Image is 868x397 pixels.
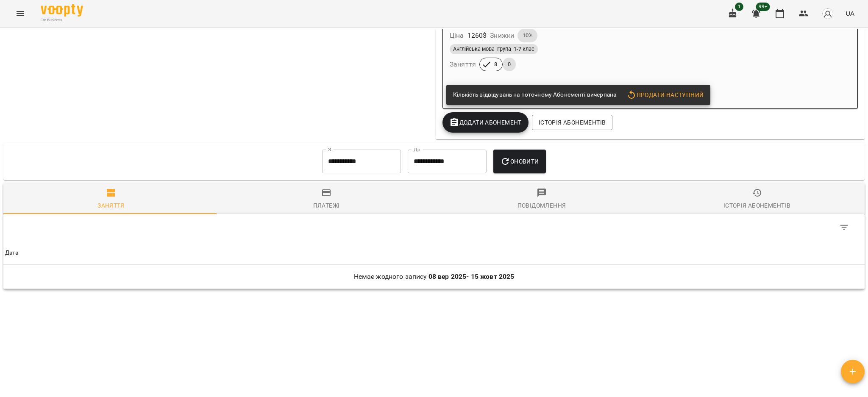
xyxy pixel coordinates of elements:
[449,117,522,128] span: Додати Абонемент
[97,200,125,211] div: Заняття
[450,58,476,70] h6: Заняття
[822,8,834,19] img: avatar_s.png
[503,61,516,68] span: 0
[490,30,514,42] h6: Знижки
[834,217,854,238] button: Фільтр
[3,214,865,241] div: Table Toolbar
[453,87,616,103] div: Кількість відвідувань на поточному Абонементі вичерпана
[41,17,83,23] span: For Business
[5,248,19,258] div: Sort
[450,45,538,53] span: Англійська мова_Група_1-7 клас
[532,115,612,130] button: Історія абонементів
[539,117,606,128] span: Історія абонементів
[493,150,545,173] button: Оновити
[450,30,464,42] h6: Ціна
[500,156,539,167] span: Оновити
[5,248,19,258] div: Дата
[756,3,770,11] span: 99+
[517,200,566,211] div: Повідомлення
[10,3,31,24] button: Menu
[41,4,83,17] img: Voopty Logo
[5,272,863,282] p: Немає жодного запису
[846,9,854,18] span: UA
[735,3,743,11] span: 1
[489,61,502,68] span: 8
[626,90,704,100] span: Продати наступний
[842,6,858,21] button: UA
[442,112,529,133] button: Додати Абонемент
[723,200,790,211] div: Історія абонементів
[517,32,537,39] span: 10%
[623,87,707,103] button: Продати наступний
[313,200,340,211] div: Платежі
[428,272,515,280] b: 08 вер 2025 - 15 жовт 2025
[5,248,863,258] span: Дата
[467,31,487,41] p: 1260 $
